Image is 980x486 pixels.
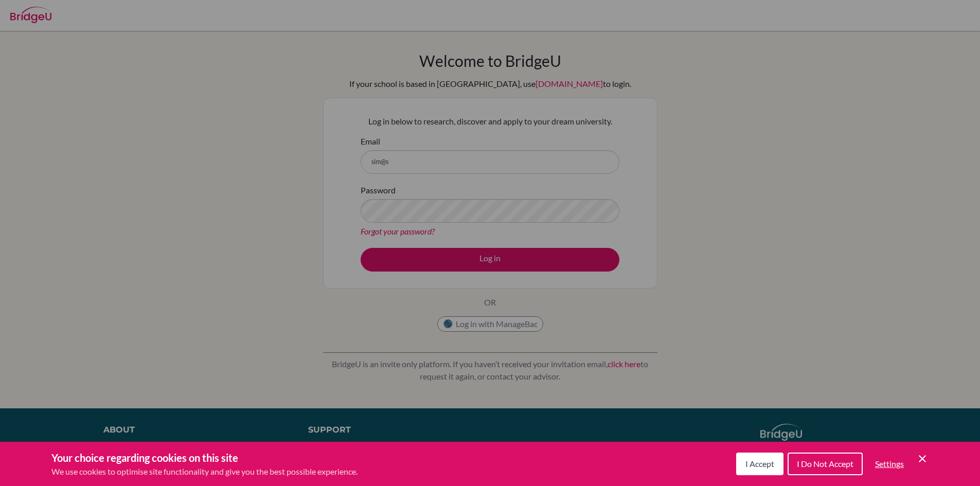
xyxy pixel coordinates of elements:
span: I Do Not Accept [797,459,853,469]
button: I Accept [736,453,783,475]
button: Save and close [916,453,929,465]
span: I Accept [745,459,774,469]
h3: Your choice regarding cookies on this site [51,450,358,465]
button: Settings [867,454,912,474]
button: I Do Not Accept [788,453,863,475]
span: Settings [875,459,904,469]
p: We use cookies to optimise site functionality and give you the best possible experience. [51,465,358,478]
